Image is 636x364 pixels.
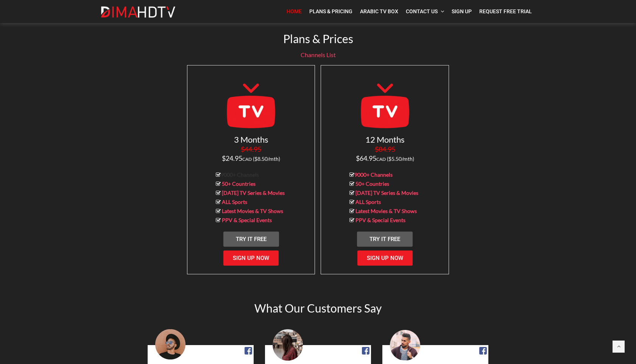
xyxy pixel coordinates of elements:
a: ALL Sports [355,199,381,205]
span: Sign Up [452,8,472,14]
a: Plans & Pricing [306,4,356,19]
span: 3 Months [234,134,268,145]
span: Try It Free [236,236,267,243]
span: What Our Customers Say [254,301,382,315]
a: 12 Months $84.95$64.95CAD ($5.50/mth) [356,137,414,162]
a: 50+ Countries [222,180,256,187]
a: 9000+ Channels [221,171,259,178]
a: Contact Us [402,4,448,19]
span: Sign Up Now [367,255,403,261]
a: Latest Movies & TV Shows [355,208,417,214]
span: $24.95 [222,145,280,162]
span: CAD [376,156,386,162]
img: Dima HDTV [100,6,176,18]
span: Home [287,8,302,14]
span: ($8.50/mth) [253,156,280,162]
a: 50+ Countries [355,180,389,187]
a: Back to top [613,341,625,353]
a: 9000+ Channels [354,171,393,178]
span: Arabic TV Box [360,8,398,14]
span: Plans & Prices [283,32,353,45]
span: Request Free Trial [479,8,532,14]
a: Channels List [301,51,336,58]
a: Try It Free [223,232,279,247]
a: Sign Up Now [357,250,413,266]
a: Arabic TV Box [356,4,402,19]
a: Home [283,4,306,19]
a: PPV & Special Events [355,217,405,223]
span: $64.95 [356,145,414,162]
a: Try It Free [357,232,413,247]
a: 3 Months $44.95$24.95CAD ($8.50/mth) [222,137,280,162]
a: PPV & Special Events [222,217,272,223]
span: CAD [242,156,252,162]
a: Request Free Trial [475,4,536,19]
del: $44.95 [241,145,261,153]
span: 12 Months [365,134,405,145]
del: $84.95 [375,145,395,153]
span: Plans & Pricing [309,8,352,14]
a: [DATE] TV Series & Movies [355,190,418,196]
span: Try It Free [369,236,400,243]
a: Sign Up Now [223,250,279,266]
a: ALL Sports [222,199,247,205]
a: Sign Up [448,4,475,19]
a: [DATE] TV Series & Movies [222,190,285,196]
span: Contact Us [406,8,438,14]
span: ($5.50/mth) [387,156,414,162]
a: Latest Movies & TV Shows [222,208,283,214]
span: Sign Up Now [233,255,269,261]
